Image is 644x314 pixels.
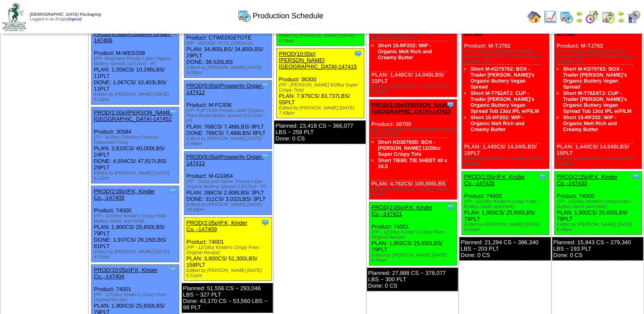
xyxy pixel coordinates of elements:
img: Tooltip [261,152,269,161]
div: Product: CTWEDGETOTE PLAN: 34,800LBS / 34,800LBS / 29PLT DONE: 38,520LBS [184,13,272,78]
img: Tooltip [446,100,455,109]
div: Product: 36700 PLAN: 4,762CS / 100,000LBS [369,100,457,200]
img: Tooltip [446,203,455,211]
div: Edited by [PERSON_NAME] [DATE] 6:45am [464,222,549,232]
a: PROD(9:00a)Prosperity Organ-147412 [186,83,263,95]
a: PROD(2:05p)P.K, Kinder Co.,-147403 [94,188,155,201]
a: Short M-T762ATJ: CUP - Trader [PERSON_NAME]'s Organic Buttery Vegan Spread Tub 13oz IPL w/FILM [470,90,539,114]
img: Tooltip [169,108,177,117]
a: Short 15-RF202: WIP - Organic Melt Rich and Creamy Butter [470,114,524,132]
div: Edited by [PERSON_NAME] [DATE] 10:43pm [186,202,272,212]
div: Product: 74000 PLAN: 1,900CS / 25,650LBS / 79PLT DONE: 1,937CS / 26,150LBS / 81PLT [92,186,179,262]
div: Edited by [PERSON_NAME] [DATE] 6:11pm [94,171,179,181]
a: Short 15-RF202: WIP - Organic Melt Rich and Creamy Butter [563,114,617,132]
a: Short M-KD75762: BOX - Trader [PERSON_NAME]'s Organic Buttery Vegan Spread [470,66,534,90]
img: calendarinout.gif [601,10,615,24]
a: Short M-KD75762: BOX - Trader [PERSON_NAME]'s Organic Buttery Vegan Spread [563,66,627,90]
img: line_graph.gif [544,10,557,24]
div: Product: M-TJ762 PLAN: 1,440CS / 14,040LBS / 15PLT [462,21,550,169]
div: Edited by [PERSON_NAME] [DATE] 6:12pm [94,92,179,102]
div: Product: M-RF202 PLAN: 1,440CS / 14,040LBS / 15PLT [369,3,457,97]
a: PROD(2:05p)P.K, Kinder Co.,-147433 [557,174,618,186]
div: Edited by [PERSON_NAME] [DATE] 4:51pm [94,249,179,260]
div: Edited by [PERSON_NAME] [DATE] 7:49pm [279,106,364,116]
div: Product: 74001 PLAN: 1,900CS / 25,650LBS / 79PLT [369,202,457,265]
div: Edited by [PERSON_NAME] [DATE] 6:38am [372,253,457,263]
div: (FP - 12/18oz Kinder's Crispy Fries - Original Recipe) [372,230,457,240]
img: calendarcustomer.gif [627,10,641,24]
img: calendarblend.gif [585,10,599,24]
div: Product: 74000 PLAN: 1,900CS / 25,650LBS / 79PLT [462,171,550,235]
div: (FP - Trader [PERSON_NAME]'s Private Label Oranic Buttery Vegan Spread - IP) [557,49,642,64]
div: Planned: 51,556 CS ~ 293,046 LBS ~ 327 PLT Done: 43,170 CS ~ 53,560 LBS ~ 99 PLT [182,283,273,313]
div: (FP - WEDGE TOTE ZOROCO) [186,41,272,46]
div: (FP - Trader [PERSON_NAME]'s Private Label Oranic Buttery Vegan Spread - IP) [464,49,549,64]
img: calendarprod.gif [560,10,573,24]
img: Tooltip [631,172,640,181]
div: Edited by [PERSON_NAME] [DATE] 6:34am [279,33,364,43]
a: Short 15-RF202: WIP - Organic Melt Rich and Creamy Butter [378,43,432,60]
a: (logout) [67,17,82,22]
img: Tooltip [261,218,269,227]
div: Product: 30584 PLAN: 3,810CS / 40,000LBS / 24PLT DONE: 4,554CS / 47,817LBS / 29PLT [92,107,179,183]
div: Edited by [PERSON_NAME] [DATE] 5:49pm [186,136,272,146]
a: PROD(9:00a)Prosperity Organ-147406 [94,31,171,43]
img: arrowright.gif [576,17,583,24]
div: Product: M-WEG339 PLAN: 1,056CS / 10,296LBS / 11PLT DONE: 1,067CS / 10,403LBS / 11PLT [92,29,179,105]
div: Edited by [PERSON_NAME] [DATE] 6:49am [557,222,642,232]
div: Planned: 27,888 CS ~ 378,077 LBS ~ 300 PLT Done: 0 CS [367,268,458,291]
img: home.gif [527,10,541,24]
a: PROD(10:05p)P.K, Kinder Co.,-147404 [94,267,157,280]
div: Edited by [PERSON_NAME] [DATE] 8:08pm [464,156,549,166]
img: arrowright.gif [618,17,624,24]
a: Short TIE60: TIE SHEET 40 x 34.5 [378,157,447,169]
span: Logged in as Erojas [30,12,101,22]
a: PROD(2:05p)P.K, Kinder Co.,-147421 [372,204,432,217]
div: Edited by [PERSON_NAME] [DATE] 9:33pm [372,84,457,94]
div: (FP - Good and Gather Private Label Organic Buttery Spread (12/13oz) - IP) [186,179,272,189]
div: Edited by [PERSON_NAME] [DATE] 9:33pm [557,156,642,166]
div: Product: 74000 PLAN: 1,900CS / 25,650LBS / 79PLT [554,171,642,235]
img: zoroco-logo-small.webp [3,3,26,31]
img: Tooltip [169,187,177,195]
img: calendarprod.gif [238,9,251,23]
img: Tooltip [169,265,177,274]
a: PROD(2:05p)P.K, Kinder Co.,-147409 [186,220,247,232]
div: Product: M-TJ762 PLAN: 1,440CS / 14,040LBS / 15PLT [554,21,642,169]
div: (FP - 12/18oz Kinder's Crispy Fries - Original Recipe) [186,245,272,255]
a: PROD(2:00p)[PERSON_NAME][GEOGRAPHIC_DATA]-147452 [94,109,173,122]
div: Planned: 21,294 CS ~ 386,340 LBS ~ 203 PLT Done: 0 CS [459,237,550,260]
img: arrowleft.gif [618,10,624,17]
div: Edited by [PERSON_NAME] [DATE] 5:51pm [186,268,272,278]
img: Tooltip [354,49,362,58]
div: (FP- Full Circle Private Label Organic Plant Based Butter Spread (12/13oz) - IP) [186,108,272,123]
a: PROD(2:05p)P.K, Kinder Co.,-147428 [464,174,525,186]
div: (FP - 12/18oz Kinder's Crispy Fries - Buttery Garlic and Herb) [464,199,549,209]
img: arrowleft.gif [576,10,583,17]
div: (FP - [PERSON_NAME] 12/28oz Super Crispy Tots) [372,127,457,137]
div: Product: 36300 PLAN: 7,975CS / 83,737LBS / 55PLT [277,49,364,118]
a: PROD(2:00p)[PERSON_NAME][GEOGRAPHIC_DATA]-147425 [372,102,452,114]
span: Production Schedule [253,11,323,20]
div: Product: 74001 PLAN: 3,800CS / 51,300LBS / 158PLT [184,217,272,281]
span: [DEMOGRAPHIC_DATA] Packaging [30,12,101,17]
div: (FP - 6/28oz Checkers Famous Seasoned Fries) [94,135,179,145]
a: Short M-T762ATJ: CUP - Trader [PERSON_NAME]'s Organic Buttery Vegan Spread Tub 13oz IPL w/FILM [563,90,632,114]
div: Edited by [PERSON_NAME] [DATE] 9:35pm [186,65,272,75]
div: Planned: 23,418 CS ~ 366,077 LBS ~ 259 PLT Done: 0 CS [274,120,365,144]
a: PROD(10:00p)[PERSON_NAME][GEOGRAPHIC_DATA]-147415 [279,51,357,70]
div: (FP - 12/18oz Kinder's Crispy Fries - Buttery Garlic and Herb) [94,214,179,224]
div: (FP- Wegmans Private Label Organic Buttery Spread (12/13oz) - IP) [94,56,179,66]
div: Edited by [PERSON_NAME] [DATE] 6:43am [372,187,457,197]
img: Tooltip [261,81,269,90]
div: Product: M-GG954 PLAN: 288CS / 2,808LBS / 3PLT DONE: 311CS / 3,032LBS / 3PLT [184,151,272,215]
a: Short KD36700D: BOX - [PERSON_NAME] 12/28oz Super Crispy Tots [378,139,441,157]
img: Tooltip [538,172,547,181]
div: Planned: 15,943 CS ~ 279,340 LBS ~ 193 PLT Done: 0 CS [552,237,643,260]
a: PROD(9:05a)Prosperity Organ-147413 [186,154,263,166]
div: Product: M-FC936 PLAN: 768CS / 7,488LBS / 8PLT DONE: 768CS / 7,488LBS / 8PLT [184,80,272,149]
div: (FP - 12/18oz Kinder's Crispy Fries - Original Recipe) [94,292,179,303]
div: (FP - 12/18oz Kinder's Crispy Fries - Buttery Garlic and Herb) [557,199,642,209]
div: (FP - [PERSON_NAME] 6/28oz Super Crispy Tots) [279,83,364,93]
